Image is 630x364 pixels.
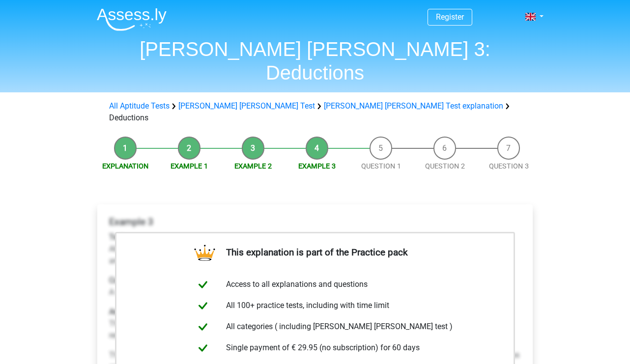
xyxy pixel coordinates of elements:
div: Deductions [105,100,525,124]
a: Example 2 [234,162,272,170]
p: The conclusion follows. Residences that are not villas are never without air conditioning. It act... [109,306,521,341]
b: Answer [109,307,135,316]
a: Question 2 [425,162,465,170]
h1: [PERSON_NAME] [PERSON_NAME] 3: Deductions [89,37,541,84]
a: Example 1 [171,162,208,170]
b: Example 3 [109,216,153,227]
a: All Aptitude Tests [109,101,170,111]
a: [PERSON_NAME] [PERSON_NAME] Test [178,101,315,111]
b: Text [109,232,124,242]
a: Example 3 [298,162,336,170]
p: A residence without air conditioning that is not in a popular area will not be expensive. [109,275,521,298]
a: Question 1 [361,162,401,170]
b: Conclusion [109,276,148,285]
a: Question 3 [489,162,529,170]
p: All villas are expensive or located outside of popular areas, but never both and villas are resid... [109,231,521,267]
img: Assessly [97,8,167,31]
a: Register [436,12,464,22]
a: [PERSON_NAME] [PERSON_NAME] Test explanation [324,101,503,111]
a: Explanation [102,162,148,170]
